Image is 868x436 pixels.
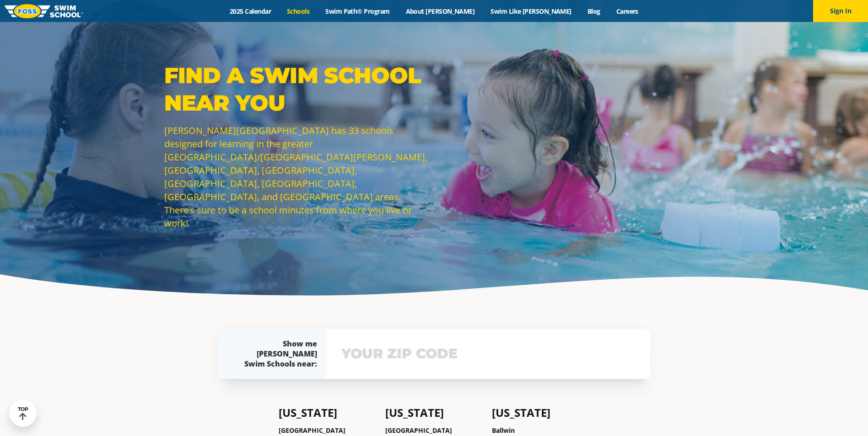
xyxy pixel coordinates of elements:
[385,406,483,419] h4: [US_STATE]
[492,406,589,419] h4: [US_STATE]
[279,7,318,16] a: Schools
[483,7,580,16] a: Swim Like [PERSON_NAME]
[222,7,279,16] a: 2025 Calendar
[164,62,430,117] p: Find a Swim School Near You
[18,406,28,420] div: TOP
[837,405,859,427] iframe: Intercom live chat
[398,7,483,16] a: About [PERSON_NAME]
[279,406,376,419] h4: [US_STATE]
[5,4,83,18] img: FOSS Swim School Logo
[492,426,515,435] a: Ballwin
[318,7,398,16] a: Swim Path® Program
[579,7,608,16] a: Blog
[608,7,646,16] a: Careers
[385,426,452,435] a: [GEOGRAPHIC_DATA]
[339,340,637,367] input: YOUR ZIP CODE
[164,124,430,230] p: [PERSON_NAME][GEOGRAPHIC_DATA] has 33 schools designed for learning in the greater [GEOGRAPHIC_DA...
[237,339,317,369] div: Show me [PERSON_NAME] Swim Schools near:
[279,426,345,435] a: [GEOGRAPHIC_DATA]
